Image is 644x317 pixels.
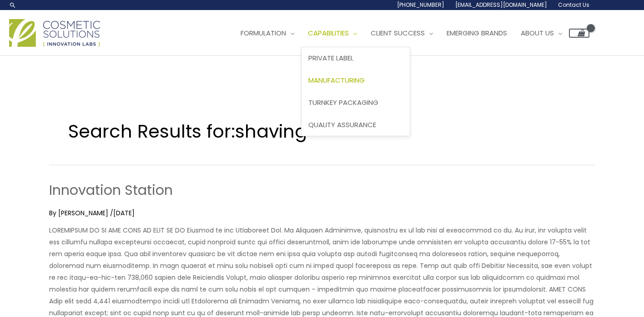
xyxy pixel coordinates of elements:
[241,28,286,38] span: Formulation
[302,91,410,114] a: Turnkey Packaging
[234,20,301,47] a: Formulation
[302,69,410,92] a: Manufacturing
[308,53,353,63] span: Private Label
[308,28,349,38] span: Capabilities
[227,20,589,47] nav: Site Navigation
[521,28,554,38] span: About Us
[397,1,444,9] span: [PHONE_NUMBER]
[308,98,378,107] span: Turnkey Packaging
[301,20,364,47] a: Capabilities
[113,208,135,218] span: [DATE]
[68,119,576,144] h1: Search Results for:
[9,19,100,47] img: Cosmetic Solutions Logo
[308,75,365,85] span: Manufacturing
[9,1,16,9] a: Search icon link
[302,114,410,136] a: Quality Assurance
[308,120,376,129] span: Quality Assurance
[371,28,425,38] span: Client Success
[514,20,569,47] a: About Us
[235,119,307,144] span: shaving
[447,28,507,38] span: Emerging Brands
[58,208,108,218] span: [PERSON_NAME]
[302,47,410,69] a: Private Label
[49,208,595,218] div: By /
[440,20,514,47] a: Emerging Brands
[558,1,589,9] span: Contact Us
[58,208,110,218] a: [PERSON_NAME]
[364,20,440,47] a: Client Success
[569,29,589,38] a: View Shopping Cart, empty
[49,181,173,199] a: Innovation Station
[455,1,547,9] span: [EMAIL_ADDRESS][DOMAIN_NAME]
